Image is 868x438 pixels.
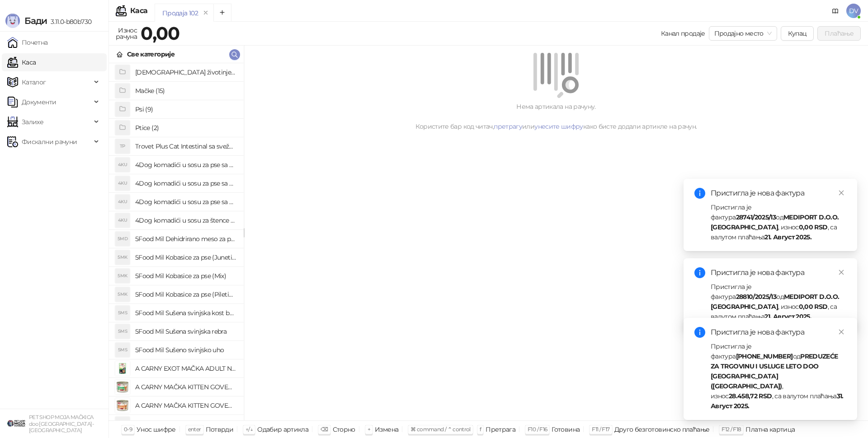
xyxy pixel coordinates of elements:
div: 5MK [115,250,130,265]
strong: 21. Август 2025. [764,233,811,241]
h4: 4Dog komadići u sosu za pse sa govedinom (100g) [135,158,236,172]
strong: 0,00 [141,22,179,44]
div: 5MK [115,269,130,283]
a: Каса [7,53,36,71]
div: Пристигла је фактура од , износ , са валутом плаћања [711,341,846,411]
span: info-circle [694,327,705,338]
span: Продајно место [714,27,772,40]
strong: 0,00 RSD [799,223,828,231]
h4: 5Food Mil Sušena svinjska rebra [135,324,236,339]
strong: 0,00 RSD [799,303,828,311]
div: Канал продаје [661,28,705,38]
span: info-circle [694,188,705,199]
span: Каталог [22,73,46,91]
span: F10 / F16 [528,426,547,433]
h4: 4Dog komadići u sosu za pse sa piletinom i govedinom (4x100g) [135,195,236,209]
span: 0-9 [124,426,132,433]
div: Потврди [206,424,234,435]
div: Сторно [333,424,355,435]
div: Измена [375,424,398,435]
img: Slika [115,398,130,413]
div: 4KU [115,158,130,172]
a: Close [836,188,846,198]
span: Бади [24,15,47,26]
span: ⌘ command / ⌃ control [410,426,471,433]
a: претрагу [494,122,522,130]
h4: A CARNY MAČKA KITTEN GOVEDINA,TELETINA I PILETINA 200g [135,398,236,413]
strong: [PHONE_NUMBER] [736,352,793,360]
h4: 5Food Mil Sušena svinjska kost buta [135,306,236,320]
button: remove [200,9,212,17]
div: Одабир артикла [257,424,308,435]
div: 4KU [115,176,130,191]
strong: 28741/2025/13 [736,213,776,221]
div: Износ рачуна [114,24,139,42]
div: Пристигла је фактура од , износ , са валутом плаћања [711,282,846,322]
a: Документација [828,4,843,18]
span: DV [846,4,861,18]
small: PET SHOP MOJA MAČKICA doo [GEOGRAPHIC_DATA]-[GEOGRAPHIC_DATA] [29,414,94,433]
strong: 21. Август 2025. [764,312,811,321]
strong: 28810/2025/13 [736,293,777,301]
div: Готовина [552,424,580,435]
span: close [838,190,844,196]
h4: Trovet Plus Cat Intestinal sa svežom ribom (85g) [135,139,236,154]
div: TP [115,139,130,154]
h4: 5Food Mil Kobasice za pse (Piletina) [135,287,236,302]
div: ABP [115,417,130,431]
img: Logo [5,14,20,28]
span: Залихе [22,113,43,131]
h4: 4Dog komadići u sosu za pse sa piletinom (100g) [135,176,236,191]
span: Документи [22,93,56,111]
button: Плаћање [817,26,861,41]
h4: A CARNY MAČKA KITTEN GOVEDINA,PILETINA I ZEC 200g [135,380,236,394]
div: Друго безготовинско плаћање [614,424,710,435]
h4: 5Food Mil Sušeno svinjsko uho [135,343,236,357]
h4: A CARNY EXOT MAČKA ADULT NOJ 85g [135,361,236,376]
img: Slika [115,380,130,394]
div: Нема артикала на рачуну. Користите бар код читач, или како бисте додали артикле на рачун. [255,102,857,131]
strong: PREDUZEĆE ZA TRGOVINU I USLUGE LETO DOO [GEOGRAPHIC_DATA] ([GEOGRAPHIC_DATA]) [711,352,838,390]
div: Каса [130,7,147,14]
h4: Mačke (15) [135,84,236,98]
span: F12 / F18 [722,426,741,433]
div: Унос шифре [137,424,176,435]
div: 5MD [115,232,130,246]
span: enter [188,426,201,433]
a: Close [836,327,846,337]
h4: Ptice (2) [135,121,236,135]
div: Пристигла је фактура од , износ , са валутом плаћања [711,202,846,242]
div: Пристигла је нова фактура [711,188,846,199]
h4: Psi (9) [135,102,236,116]
div: grid [109,63,244,420]
div: 5MS [115,343,130,357]
span: close [838,269,844,275]
span: + [368,426,370,433]
h4: 5Food Mil Dehidrirano meso za pse [135,232,236,246]
button: Add tab [213,4,231,22]
a: Close [836,267,846,277]
a: унесите шифру [534,122,583,130]
h4: 5Food Mil Kobasice za pse (Mix) [135,269,236,283]
div: Претрага [486,424,515,435]
div: 5MS [115,306,130,320]
div: Пристигла је нова фактура [711,327,846,338]
div: 5MS [115,324,130,339]
h4: 4Dog komadići u sosu za štence sa piletinom (100g) [135,213,236,228]
span: info-circle [694,267,705,278]
h4: 5Food Mil Kobasice za pse (Junetina) [135,250,236,265]
div: Све категорије [127,49,175,59]
div: 4KU [115,213,130,228]
span: close [838,329,844,335]
span: 3.11.0-b80b730 [47,18,91,26]
span: ↑/↓ [245,426,253,433]
div: Пристигла је нова фактура [711,267,846,278]
h4: ADIVA Biotic Powder (1 kesica) [135,417,236,431]
a: Почетна [7,33,48,51]
span: Фискални рачуни [22,133,77,151]
strong: 28.458,72 RSD [729,392,772,400]
h4: [DEMOGRAPHIC_DATA] životinje (3) [135,65,236,79]
div: Платна картица [745,424,795,435]
div: 4KU [115,195,130,209]
img: Slika [115,361,130,376]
